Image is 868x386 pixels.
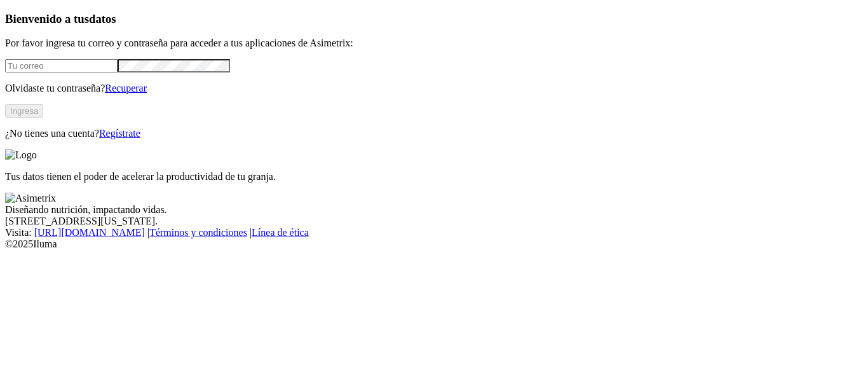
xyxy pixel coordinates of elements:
h3: Bienvenido a tus [5,12,863,26]
div: © 2025 Iluma [5,238,863,250]
a: Línea de ética [252,227,309,238]
p: Por favor ingresa tu correo y contraseña para acceder a tus aplicaciones de Asimetrix: [5,38,863,49]
a: Términos y condiciones [149,227,247,238]
img: Asimetrix [5,193,56,204]
a: Recuperar [105,83,147,93]
img: Logo [5,149,37,161]
p: ¿No tienes una cuenta? [5,128,863,139]
div: [STREET_ADDRESS][US_STATE]. [5,216,863,227]
p: Olvidaste tu contraseña? [5,83,863,94]
p: Tus datos tienen el poder de acelerar la productividad de tu granja. [5,171,863,183]
div: Diseñando nutrición, impactando vidas. [5,204,863,216]
div: Visita : | | [5,227,863,238]
input: Tu correo [5,59,118,72]
span: datos [89,12,116,25]
button: Ingresa [5,104,43,118]
a: Regístrate [99,128,140,139]
a: [URL][DOMAIN_NAME] [34,227,145,238]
